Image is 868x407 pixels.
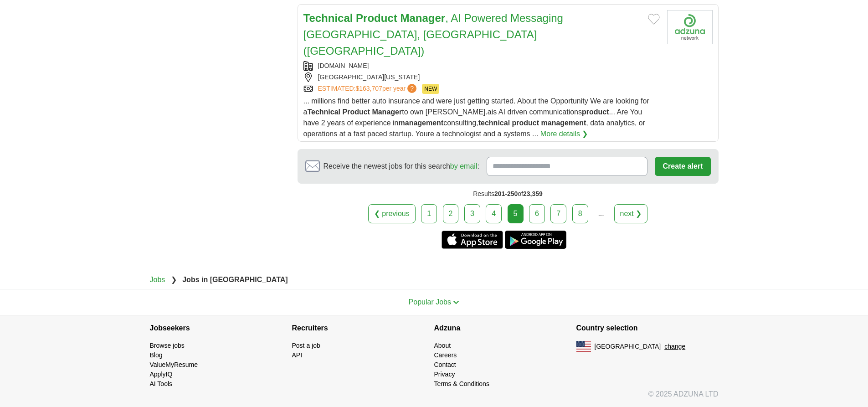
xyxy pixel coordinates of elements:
span: Receive the newest jobs for this search : [324,161,479,172]
strong: Manager [400,12,445,24]
a: About [434,342,451,349]
div: Results of [298,184,719,204]
strong: technical [478,119,510,127]
strong: product [512,119,539,127]
span: 201-250 [494,190,518,197]
strong: Technical [303,12,353,24]
a: ❮ previous [368,204,416,223]
button: Add to favorite jobs [648,14,660,25]
strong: Manager [372,108,402,116]
a: Blog [150,351,163,359]
a: next ❯ [614,204,648,223]
a: Get the Android app [505,231,566,249]
a: Jobs [150,276,165,283]
a: Contact [434,361,456,368]
a: by email [450,162,478,170]
div: © 2025 ADZUNA LTD [143,389,726,407]
strong: Product [342,108,370,116]
a: 1 [421,204,437,223]
a: Post a job [292,342,320,349]
a: Get the iPhone app [442,231,503,249]
button: Create alert [655,157,710,176]
img: toggle icon [453,300,459,304]
span: 23,359 [523,190,543,197]
a: 2 [443,204,459,223]
img: Company logo [667,10,713,44]
strong: management [399,119,444,127]
a: ApplyIQ [150,371,173,378]
button: change [664,342,685,351]
a: More details ❯ [540,129,588,139]
a: 4 [486,204,502,223]
strong: product [582,108,609,116]
a: ESTIMATED:$163,707per year? [318,84,419,94]
span: ... millions find better auto insurance and were just getting started. About the Opportunity We a... [303,97,649,138]
a: Browse jobs [150,342,185,349]
span: ❯ [171,276,177,283]
a: Careers [434,351,457,359]
a: ValueMyResume [150,361,198,368]
a: Technical Product Manager, AI Powered Messaging [GEOGRAPHIC_DATA], [GEOGRAPHIC_DATA] ([GEOGRAPHIC... [303,12,563,57]
span: NEW [422,84,439,94]
strong: Technical [307,108,340,116]
a: API [292,351,303,359]
a: Terms & Conditions [434,380,489,387]
span: $163,707 [355,85,382,92]
strong: Product [356,12,397,24]
div: ... [592,205,610,223]
div: [GEOGRAPHIC_DATA][US_STATE] [303,72,660,82]
div: [DOMAIN_NAME] [303,61,660,71]
img: US flag [576,341,591,352]
a: AI Tools [150,380,173,387]
a: 6 [529,204,545,223]
span: [GEOGRAPHIC_DATA] [595,342,661,351]
strong: Jobs in [GEOGRAPHIC_DATA] [182,276,288,283]
span: ? [407,84,416,93]
span: Popular Jobs [409,298,451,306]
h4: Country selection [576,315,719,341]
a: 8 [572,204,588,223]
div: 5 [508,204,524,223]
a: 3 [464,204,480,223]
a: Privacy [434,371,455,378]
a: 7 [550,204,566,223]
strong: management [541,119,586,127]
